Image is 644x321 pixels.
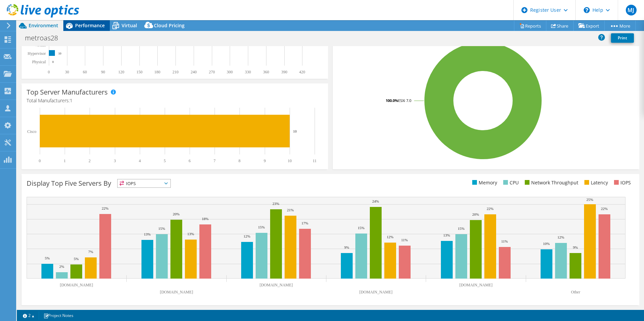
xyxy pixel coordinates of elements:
h1: metroas28 [22,34,68,42]
text: 15% [158,226,165,230]
text: 7 [214,158,216,163]
text: 23% [272,202,279,206]
span: Performance [75,22,105,29]
text: 20% [472,212,479,216]
span: 1 [70,97,72,104]
text: [DOMAIN_NAME] [160,290,193,294]
text: 300 [227,70,233,74]
a: Share [546,21,574,31]
text: 15% [458,226,464,230]
text: 3 [114,158,116,163]
text: 12% [244,234,250,238]
text: 22% [601,207,608,211]
text: 6 [189,158,191,163]
text: 15% [258,225,265,229]
span: MJ [626,5,637,15]
text: 120 [118,70,124,74]
a: Print [611,33,634,43]
text: 5% [74,257,79,261]
tspan: 100.0% [386,98,398,103]
li: Latency [583,179,608,186]
text: 0 [52,60,54,64]
h4: Total Manufacturers: [27,97,323,104]
text: 5 [164,158,166,163]
text: 0 [48,70,50,74]
text: [DOMAIN_NAME] [359,290,393,294]
text: 10 [288,158,292,163]
span: Virtual [122,22,137,29]
text: 2 [89,158,91,163]
a: Project Notes [39,311,78,320]
a: 2 [18,311,39,320]
text: 17% [301,221,308,225]
text: 9% [573,245,578,249]
text: 0 [39,158,41,163]
span: IOPS [118,179,170,187]
text: 22% [487,207,493,211]
li: Network Throughput [523,179,578,186]
text: [DOMAIN_NAME] [459,283,493,287]
text: 9 [264,158,266,163]
a: Export [573,21,605,31]
text: 10% [543,242,550,246]
h3: Top Server Manufacturers [27,88,108,96]
text: 7% [88,250,93,254]
span: Environment [29,22,58,29]
text: 22% [102,206,108,210]
a: More [604,21,636,31]
text: 1 [64,158,66,163]
text: 390 [281,70,287,74]
text: 330 [245,70,251,74]
li: CPU [502,179,519,186]
text: 18% [202,217,208,221]
text: Cisco [27,129,36,134]
text: 11% [401,238,408,242]
text: 420 [299,70,305,74]
svg: \n [584,7,590,13]
text: 10 [293,129,297,133]
span: Cloud Pricing [154,22,185,29]
text: 2% [59,264,64,269]
text: 13% [144,232,151,236]
text: [DOMAIN_NAME] [60,283,93,287]
text: 270 [209,70,215,74]
text: [DOMAIN_NAME] [260,283,293,287]
text: 12% [387,235,393,239]
text: 90 [101,70,105,74]
text: 180 [154,70,160,74]
text: 24% [372,199,379,203]
text: 11 [313,158,317,163]
text: 4 [139,158,141,163]
text: 11% [501,239,508,243]
text: 5% [45,256,50,260]
text: 12% [557,235,564,239]
text: 15% [358,226,364,230]
a: Reports [514,21,546,31]
text: 240 [191,70,197,74]
text: 10 [58,52,62,55]
text: 21% [287,208,294,212]
text: Physical [32,60,46,64]
text: Other [571,290,580,294]
text: 210 [172,70,179,74]
li: Memory [471,179,497,186]
text: 13% [443,233,450,237]
li: IOPS [612,179,631,186]
text: Hypervisor [28,51,46,56]
text: 30 [65,70,69,74]
text: 20% [173,212,180,216]
text: 8 [238,158,240,163]
text: 13% [187,232,194,236]
tspan: ESXi 7.0 [398,98,411,103]
text: 9% [344,245,349,249]
text: 150 [136,70,142,74]
text: 25% [586,198,593,202]
text: 360 [263,70,269,74]
text: 60 [83,70,87,74]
